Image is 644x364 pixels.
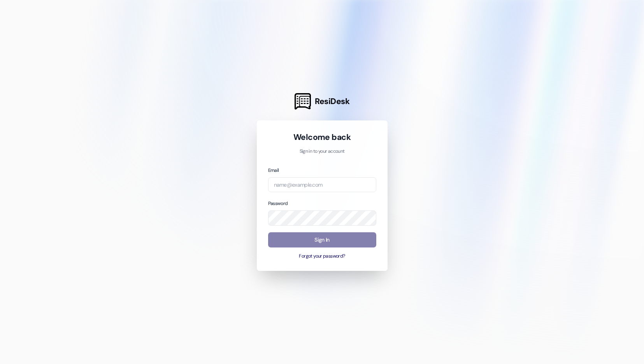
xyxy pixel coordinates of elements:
label: Email [268,167,279,173]
button: Sign In [268,232,376,247]
input: name@example.com [268,177,376,193]
button: Forgot your password? [268,253,376,260]
p: Sign in to your account [268,148,376,155]
img: ResiDesk Logo [295,93,311,110]
h1: Welcome back [268,132,376,143]
label: Password [268,200,288,207]
span: ResiDesk [315,96,349,107]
